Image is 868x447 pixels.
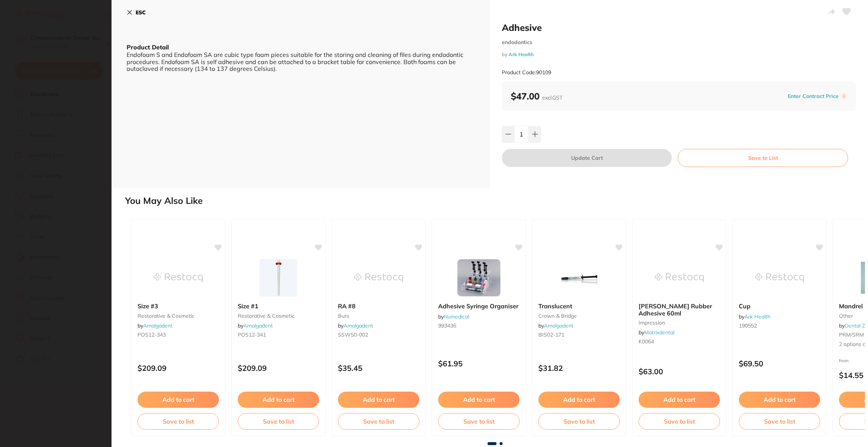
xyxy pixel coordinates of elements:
[438,313,469,320] span: by
[538,303,620,309] b: Translucent
[739,359,820,368] p: $69.50
[644,329,674,336] a: Matrixdental
[127,43,169,51] b: Product Detail
[502,69,551,76] small: Product Code: 90109
[238,313,319,319] small: restorative & cosmetic
[138,313,219,319] small: restorative & cosmetic
[143,322,173,329] a: Amalgadent
[438,303,520,309] b: Adhesive Syringe Organiser
[243,322,273,329] a: Amalgadent
[538,332,620,338] small: BIS02-171
[338,332,419,338] small: SSW50-002
[238,413,319,430] button: Save to list
[154,259,203,297] img: Size #3
[138,413,219,430] button: Save to list
[438,392,520,407] button: Add to cart
[544,322,573,329] a: Amalgadent
[138,303,219,309] b: Size #3
[502,22,856,33] h2: Adhesive
[511,90,562,102] b: $47.00
[655,259,704,297] img: KERR Rubber Adhesive 60ml
[127,51,475,72] div: Endofoam S and Endofoam SA are cubic type foam pieces suitable for the storing and cleaning of fi...
[841,93,847,99] label: i
[338,392,419,407] button: Add to cart
[839,358,849,363] span: from
[502,39,856,46] small: endodontics
[739,303,820,309] b: Cup
[502,149,672,167] button: Update Cart
[254,259,303,297] img: Size #1
[138,392,219,407] button: Add to cart
[238,303,319,309] b: Size #1
[238,322,273,329] span: by
[639,320,720,326] small: impression
[744,313,770,320] a: Ark Health
[739,392,820,407] button: Add to cart
[338,313,419,319] small: burs
[127,6,146,19] button: ESC
[438,359,520,368] p: $61.95
[444,313,469,320] a: Numedical
[454,259,503,297] img: Adhesive Syringe Organiser
[538,392,620,407] button: Add to cart
[538,313,620,319] small: crown & bridge
[125,196,865,206] h2: You May Also Like
[238,332,319,338] small: POS12-341
[138,322,173,329] span: by
[678,149,848,167] button: Save to List
[438,413,520,430] button: Save to list
[639,367,720,376] p: $63.00
[739,313,770,320] span: by
[538,364,620,372] p: $31.82
[555,259,604,297] img: Translucent
[538,413,620,430] button: Save to list
[502,52,856,57] small: by
[238,364,319,372] p: $209.09
[785,93,841,100] button: Enter Contract Price
[639,338,720,344] small: K0064
[138,332,219,338] small: POS12-343
[639,329,674,336] span: by
[344,322,373,329] a: Amalgadent
[138,364,219,372] p: $209.09
[338,303,419,309] b: RA #8
[338,413,419,430] button: Save to list
[438,323,520,329] small: 993436
[354,259,403,297] img: RA #8
[755,259,804,297] img: Cup
[238,392,319,407] button: Add to cart
[639,413,720,430] button: Save to list
[739,413,820,430] button: Save to list
[338,322,373,329] span: by
[338,364,419,372] p: $35.45
[542,94,562,101] span: excl. GST
[639,303,720,317] b: KERR Rubber Adhesive 60ml
[739,323,820,329] small: 190552
[136,9,146,16] b: ESC
[538,322,573,329] span: by
[509,51,534,57] a: Ark Health
[639,392,720,407] button: Add to cart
